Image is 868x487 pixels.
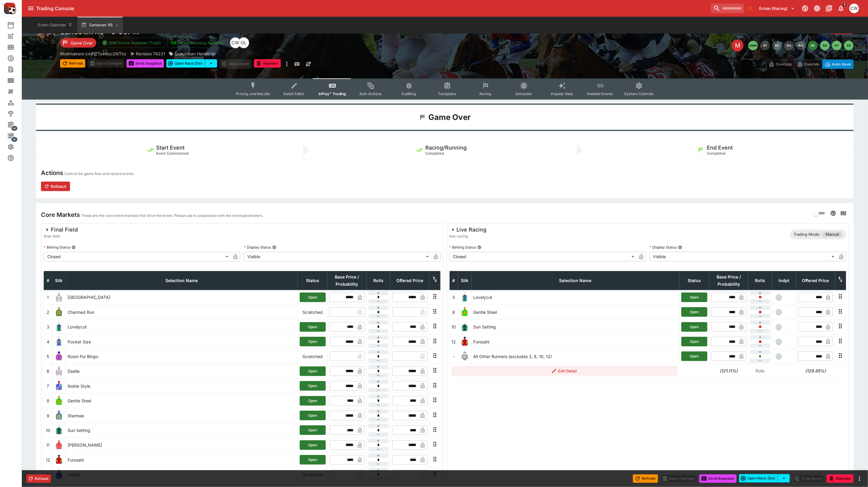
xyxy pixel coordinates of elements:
[471,334,680,349] td: Furosshi
[450,305,458,319] td: 8
[244,245,271,250] p: Display Status
[808,41,818,50] button: R5
[748,41,758,50] button: SMM
[745,4,755,13] button: No Bookmarks
[60,51,126,57] p: Copy To Clipboard
[44,438,52,452] td: 11
[156,144,185,151] h5: Start Event
[699,474,737,483] button: Send Snapshot
[66,305,298,319] td: Charmed Run
[236,92,270,96] span: Pricing and Results
[849,4,859,13] div: Christopher Winter
[7,99,24,106] div: Categories
[54,351,64,361] img: runner 5
[71,245,76,249] button: Betting Status
[460,337,470,346] img: runner 12
[707,151,725,156] span: Completed
[739,474,790,483] div: split button
[319,92,346,96] span: InPlay™ Trading
[711,368,747,374] h6: (121.11%)
[284,92,305,96] span: Detail Editor
[450,233,487,239] span: live-racing
[167,38,228,48] button: Jetbet Meeting Available
[776,61,792,67] p: Overtype
[366,271,390,290] th: Rolls
[54,396,64,406] img: runner 8
[44,334,52,349] td: 4
[707,144,733,151] h5: End Event
[328,271,366,290] th: Base Price / Probability
[44,467,52,482] td: 13
[7,110,24,117] div: Tournaments
[7,33,24,40] div: New Event
[44,379,52,393] td: 7
[624,92,654,96] span: System Controls
[34,17,76,34] button: Event Calendar
[450,271,458,290] th: #
[766,60,854,69] div: Start From
[750,368,770,374] p: Rolls
[784,41,794,50] button: R3
[471,271,680,290] th: Selection Name
[71,40,93,46] p: Game Over
[856,475,863,482] button: more
[709,271,748,290] th: Base Price / Probability
[812,3,823,14] button: Toggle light/dark mode
[827,474,854,483] button: Abandon
[244,252,431,261] div: Visible
[54,337,64,346] img: runner 4
[515,92,532,96] span: Simulator
[41,169,63,177] h4: Actions
[2,1,16,16] img: PriceKinetics Logo
[170,40,176,46] img: jetbet-logo.svg
[136,51,165,57] p: Revision 74231
[254,60,281,66] span: Mark an event as closed and abandoned.
[7,154,24,162] div: Help & Support
[36,5,709,12] div: Trading Console
[254,59,281,68] button: Abandon
[300,366,326,376] button: Open
[156,151,189,156] span: Event Commenced
[66,334,298,349] td: Pocket Size
[300,322,326,332] button: Open
[7,88,24,95] div: Nexus Entities
[460,293,470,302] img: runner 3
[44,245,70,250] p: Betting Status
[739,474,778,483] button: Open Race (5m)
[41,182,70,191] button: Rollback
[66,452,298,467] td: Furosshi
[54,425,64,435] img: runner 10
[650,252,837,261] div: Visible
[7,55,24,62] div: Futures
[460,307,470,317] img: runner 8
[54,440,64,450] img: runner 11
[25,3,36,14] button: open drawer
[44,423,52,438] td: 10
[471,319,680,334] td: Sun Setting
[450,349,458,364] td: -
[832,61,851,67] p: Auto-Save
[36,27,55,46] img: horse_racing.png
[426,144,467,151] h5: Racing/Running
[450,252,636,261] div: Closed
[300,440,326,450] button: Open
[66,467,298,482] td: Visual
[681,351,707,361] button: Open
[44,408,52,423] td: 9
[681,322,707,332] button: Open
[451,366,678,376] button: Edit Detail
[54,366,64,376] img: runner 6
[66,319,298,334] td: Lovelycut
[827,475,854,481] span: Mark an event as closed and abandoned.
[7,22,24,29] div: Event Calendar
[54,307,64,317] img: runner 2
[450,226,487,233] div: Live Racing
[756,4,799,13] button: Select Tenant
[450,290,458,305] td: 3
[300,353,326,360] p: Scratched
[66,271,298,290] th: Selection Name
[300,425,326,435] button: Open
[844,41,854,50] button: R8
[54,411,64,420] img: runner 9
[471,290,680,305] td: Lovelycut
